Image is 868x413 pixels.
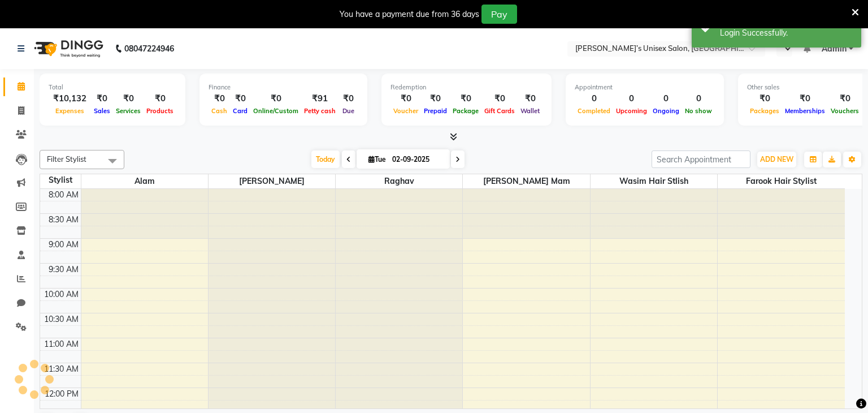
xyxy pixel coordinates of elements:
button: Pay [481,5,517,24]
div: 11:30 AM [42,363,81,375]
div: 0 [613,92,650,105]
span: Admin [822,43,847,55]
div: 0 [575,92,613,105]
span: Due [340,107,357,115]
span: Cash [209,107,230,115]
span: Ongoing [650,107,682,115]
div: 0 [682,92,715,105]
div: Total [49,83,176,92]
input: 2025-09-02 [389,151,445,168]
span: Package [450,107,481,115]
span: Sales [91,107,113,115]
div: Login Successfully. [720,27,853,39]
div: ₹0 [828,92,862,105]
div: 0 [650,92,682,105]
div: ₹0 [113,92,144,105]
iframe: chat widget [821,368,857,402]
span: Today [311,150,340,168]
span: Filter Stylist [47,154,86,164]
div: ₹0 [782,92,828,105]
span: Voucher [390,107,421,115]
span: ADD NEW [760,155,793,164]
span: Expenses [53,107,87,115]
span: Packages [747,107,782,115]
span: Memberships [782,107,828,115]
div: ₹91 [301,92,338,105]
div: ₹0 [209,92,230,105]
span: Raghav [336,174,462,188]
div: ₹0 [421,92,450,105]
div: ₹0 [144,92,176,105]
div: 8:00 AM [46,189,81,201]
div: ₹0 [481,92,518,105]
input: Search Appointment [652,150,750,168]
span: Completed [575,107,613,115]
div: ₹0 [518,92,542,105]
span: wasim hair stlish [591,174,717,188]
b: 08047224946 [124,33,174,64]
div: ₹0 [450,92,481,105]
span: Petty cash [301,107,338,115]
div: ₹0 [390,92,421,105]
div: ₹0 [91,92,113,105]
div: 11:00 AM [42,338,81,350]
span: Vouchers [828,107,862,115]
div: ₹0 [230,92,250,105]
span: Upcoming [613,107,650,115]
div: You have a payment due from 36 days [340,8,479,20]
div: 10:00 AM [42,289,81,300]
div: Appointment [575,83,715,92]
span: Products [144,107,176,115]
div: Redemption [390,83,542,92]
div: ₹0 [250,92,301,105]
div: ₹10,132 [49,92,91,105]
span: Farook Hair Stylist [718,174,845,188]
span: Prepaid [421,107,450,115]
div: ₹0 [338,92,358,105]
div: Stylist [40,174,81,186]
div: ₹0 [747,92,782,105]
div: 9:30 AM [46,264,81,276]
span: Online/Custom [250,107,301,115]
img: logo [29,33,106,64]
div: Finance [209,83,358,92]
div: 12:00 PM [42,388,81,400]
span: Gift Cards [481,107,518,115]
span: Card [230,107,250,115]
span: [PERSON_NAME] [209,174,335,188]
div: 8:30 AM [46,214,81,226]
span: No show [682,107,715,115]
span: Services [113,107,144,115]
span: [PERSON_NAME] Mam [463,174,589,188]
span: Tue [366,155,389,164]
span: Wallet [518,107,542,115]
button: ADD NEW [757,152,796,167]
span: Alam [81,174,208,188]
div: 10:30 AM [42,313,81,325]
div: 9:00 AM [46,239,81,251]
